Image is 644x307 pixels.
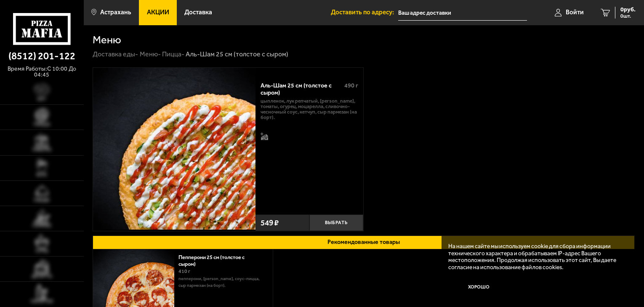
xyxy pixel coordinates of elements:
span: 490 г [344,82,358,89]
img: Аль-Шам 25 см (толстое с сыром) [93,68,255,230]
a: Аль-Шам 25 см (толстое с сыром) [93,68,255,231]
h1: Меню [93,34,121,45]
span: 549 ₽ [261,219,279,227]
span: 0 руб. [620,7,636,13]
span: 0 шт. [620,13,636,19]
button: Рекомендованные товары [93,236,635,249]
button: Хорошо [448,277,508,297]
a: Пепперони 25 см (толстое с сыром) [178,254,245,267]
a: Пицца- [162,50,184,58]
p: пепперони, [PERSON_NAME], соус-пицца, сыр пармезан (на борт). [178,275,267,289]
a: Меню- [140,50,161,58]
a: Доставка еды- [93,50,138,58]
button: Выбрать [309,214,363,231]
p: На нашем сайте мы используем cookie для сбора информации технического характера и обрабатываем IP... [448,243,623,270]
span: Акции [147,9,169,16]
span: Доставить по адресу: [331,9,398,16]
span: 410 г [178,268,190,274]
div: Аль-Шам 25 см (толстое с сыром) [261,82,338,96]
div: Аль-Шам 25 см (толстое с сыром) [186,50,288,59]
span: Астрахань [100,9,131,16]
p: цыпленок, лук репчатый, [PERSON_NAME], томаты, огурец, моцарелла, сливочно-чесночный соус, кетчуп... [261,98,359,120]
span: Доставка [184,9,212,16]
span: Войти [566,9,584,16]
input: Ваш адрес доставки [398,5,527,21]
